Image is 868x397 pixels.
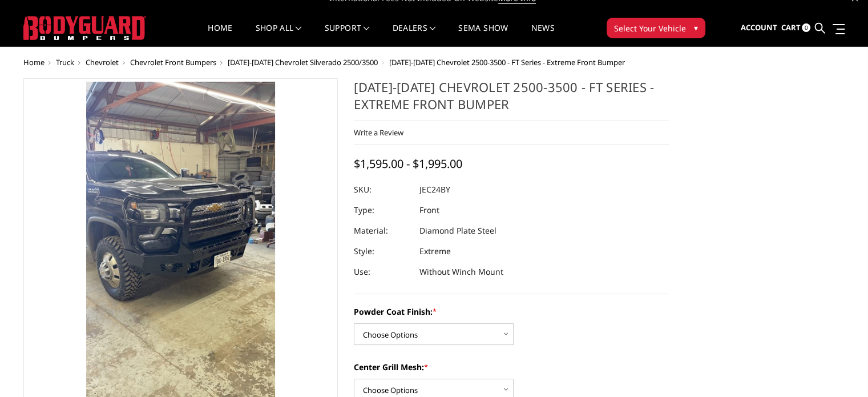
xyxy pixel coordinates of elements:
a: Dealers [393,24,436,46]
dd: Front [419,200,439,220]
dd: Without Winch Mount [419,262,503,282]
a: Support [325,24,370,46]
dd: Diamond Plate Steel [419,220,496,241]
span: $1,595.00 - $1,995.00 [354,156,462,171]
a: Chevrolet [86,57,119,67]
a: Chevrolet Front Bumpers [130,57,216,67]
a: Write a Review [354,127,403,138]
a: SEMA Show [458,24,508,46]
dt: Style: [354,241,411,262]
span: Account [740,22,777,33]
dt: SKU: [354,179,411,200]
a: Home [23,57,45,67]
a: Truck [56,57,74,67]
button: Select Your Vehicle [607,18,705,38]
a: Cart 0 [781,13,810,43]
img: BODYGUARD BUMPERS [23,16,146,40]
dt: Use: [354,262,411,282]
dd: Extreme [419,241,451,262]
span: 0 [802,23,810,32]
iframe: Chat Widget [811,342,868,397]
a: Account [740,13,777,43]
span: Select Your Vehicle [614,22,686,34]
h1: [DATE]-[DATE] Chevrolet 2500-3500 - FT Series - Extreme Front Bumper [354,78,669,121]
label: Center Grill Mesh: [354,361,669,373]
a: News [531,24,554,46]
label: Powder Coat Finish: [354,306,669,318]
span: ▾ [694,22,698,34]
span: [DATE]-[DATE] Chevrolet 2500-3500 - FT Series - Extreme Front Bumper [389,57,625,67]
dt: Type: [354,200,411,220]
a: shop all [256,24,302,46]
span: Cart [781,22,800,33]
a: Home [208,24,232,46]
a: [DATE]-[DATE] Chevrolet Silverado 2500/3500 [228,57,378,67]
dd: JEC24BY [419,179,450,200]
dt: Material: [354,220,411,241]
